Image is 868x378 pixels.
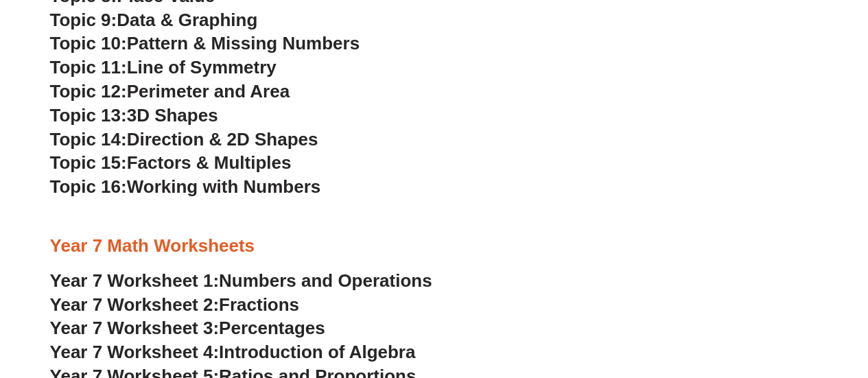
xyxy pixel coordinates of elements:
[127,57,277,78] span: Line of Symmetry
[127,33,360,54] span: Pattern & Missing Numbers
[50,318,220,338] span: Year 7 Worksheet 3:
[127,152,292,173] span: Factors & Multiples
[219,318,325,338] span: Percentages
[127,81,290,102] span: Perimeter and Area
[50,33,360,54] a: Topic 10:Pattern & Missing Numbers
[50,10,117,30] span: Topic 9:
[50,105,127,126] span: Topic 13:
[219,342,415,362] span: Introduction of Algebra
[50,152,292,173] a: Topic 15:Factors & Multiples
[117,10,257,30] span: Data & Graphing
[50,152,127,173] span: Topic 15:
[50,270,432,291] a: Year 7 Worksheet 1:Numbers and Operations
[50,81,290,102] a: Topic 12:Perimeter and Area
[50,176,127,197] span: Topic 16:
[50,342,416,362] a: Year 7 Worksheet 4:Introduction of Algebra
[50,318,325,338] a: Year 7 Worksheet 3:Percentages
[50,81,127,102] span: Topic 12:
[640,223,868,378] iframe: Chat Widget
[219,294,299,315] span: Fractions
[50,270,220,291] span: Year 7 Worksheet 1:
[50,176,321,197] a: Topic 16:Working with Numbers
[50,235,819,258] h3: Year 7 Math Worksheets
[50,129,318,150] a: Topic 14:Direction & 2D Shapes
[50,57,127,78] span: Topic 11:
[127,176,320,197] span: Working with Numbers
[50,294,220,315] span: Year 7 Worksheet 2:
[50,33,127,54] span: Topic 10:
[219,270,432,291] span: Numbers and Operations
[50,57,277,78] a: Topic 11:Line of Symmetry
[50,105,218,126] a: Topic 13:3D Shapes
[127,129,318,150] span: Direction & 2D Shapes
[50,294,299,315] a: Year 7 Worksheet 2:Fractions
[50,342,220,362] span: Year 7 Worksheet 4:
[127,105,218,126] span: 3D Shapes
[50,10,258,30] a: Topic 9:Data & Graphing
[50,129,127,150] span: Topic 14:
